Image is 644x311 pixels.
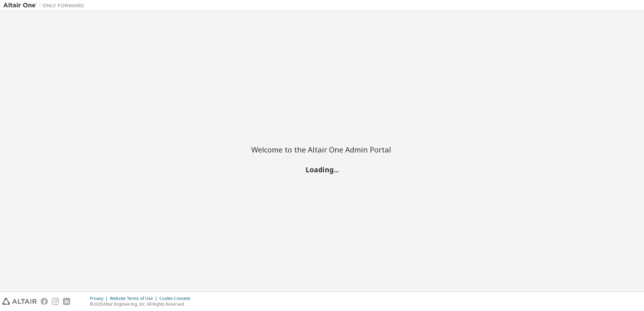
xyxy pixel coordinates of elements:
h2: Loading... [251,165,393,174]
p: © 2025 Altair Engineering, Inc. All Rights Reserved. [90,301,194,307]
img: altair_logo.svg [2,298,37,305]
div: Website Terms of Use [110,296,159,301]
img: facebook.svg [41,298,48,305]
img: linkedin.svg [63,298,70,305]
img: Altair One [3,2,88,9]
div: Privacy [90,296,110,301]
h2: Welcome to the Altair One Admin Portal [251,145,393,154]
div: Cookie Consent [159,296,194,301]
img: instagram.svg [52,298,59,305]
